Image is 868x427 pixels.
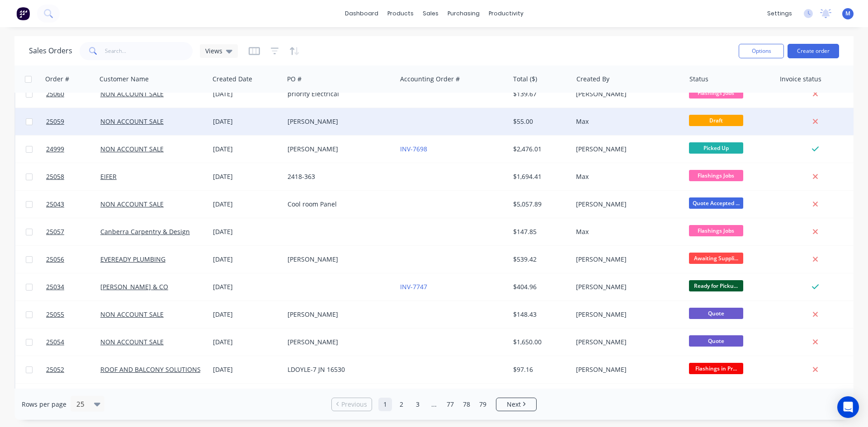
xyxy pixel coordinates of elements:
a: Jump forward [427,398,441,411]
span: 25058 [46,172,64,181]
div: $55.00 [513,117,566,126]
div: [PERSON_NAME] [288,117,388,126]
a: 24999 [46,136,100,163]
div: [DATE] [213,172,280,181]
a: 25057 [46,218,100,245]
div: priority Electrical [288,89,388,99]
span: 25059 [46,117,64,126]
a: 25060 [46,80,100,108]
div: 2418-363 [288,172,388,181]
a: NON ACCOUNT SALE [100,200,164,208]
div: [PERSON_NAME] [288,338,388,347]
div: [DATE] [213,89,280,99]
h1: Sales Orders [29,47,72,55]
span: 25034 [46,282,64,291]
a: Page 77 [443,398,457,411]
a: [PERSON_NAME] & CO [100,282,168,291]
a: NON ACCOUNT SALE [100,89,164,98]
span: Ready for Picku... [689,280,743,291]
div: PO # [287,75,302,84]
a: ROOF AND BALCONY SOLUTIONS [100,365,201,374]
span: Draft [689,115,743,126]
a: Page 79 [476,398,490,411]
span: 25052 [46,365,64,374]
div: Max [576,227,676,236]
a: NON ACCOUNT SALE [100,145,164,153]
div: [PERSON_NAME] [576,365,676,374]
button: Options [739,44,784,58]
div: [PERSON_NAME] [576,89,676,99]
span: Next [507,400,521,409]
span: Picked Up [689,142,743,154]
div: [DATE] [213,255,280,264]
a: Page 2 [395,398,408,411]
span: Previous [341,400,367,409]
span: Flashings in Pr... [689,363,743,374]
div: Created Date [212,75,252,84]
span: Rows per page [22,400,66,409]
div: $2,476.01 [513,145,566,154]
a: NON ACCOUNT SALE [100,338,164,346]
div: [PERSON_NAME] [576,338,676,347]
a: 25056 [46,246,100,273]
span: 24999 [46,145,64,154]
span: Flashings Jobs [689,87,743,99]
div: [PERSON_NAME] [576,145,676,154]
div: [DATE] [213,338,280,347]
span: Awaiting Suppli... [689,253,743,264]
div: [PERSON_NAME] [288,310,388,319]
span: 25054 [46,338,64,347]
div: Status [689,75,708,84]
span: Flashings Jobs [689,225,743,236]
div: $539.42 [513,255,566,264]
div: [PERSON_NAME] [576,255,676,264]
ul: Pagination [328,398,540,411]
div: Customer Name [99,75,149,84]
div: $97.16 [513,365,566,374]
a: 25059 [46,108,100,135]
span: Flashings Jobs [689,170,743,181]
div: purchasing [443,7,484,20]
div: [DATE] [213,310,280,319]
div: Created By [576,75,609,84]
span: 25055 [46,310,64,319]
span: 25056 [46,255,64,264]
div: $5,057.89 [513,200,566,209]
span: Quote [689,308,743,319]
div: products [383,7,418,20]
a: Canberra Carpentry & Design [100,227,190,236]
div: [DATE] [213,282,280,291]
div: Total ($) [513,75,537,84]
span: Quote [689,335,743,347]
div: $139.67 [513,89,566,99]
div: Cool room Panel [288,200,388,209]
a: NON ACCOUNT SALE [100,310,164,319]
a: 25058 [46,163,100,190]
button: Create order [788,44,839,58]
a: EVEREADY PLUMBING [100,255,165,263]
div: LDOYLE-7 JN 16530 [288,365,388,374]
a: INV-7698 [400,145,427,153]
div: $404.96 [513,282,566,291]
a: Page 3 [411,398,425,411]
input: Search... [105,42,193,60]
div: Accounting Order # [400,75,460,84]
div: $148.43 [513,310,566,319]
div: [DATE] [213,200,280,209]
div: [DATE] [213,365,280,374]
img: Factory [16,7,30,20]
div: Max [576,117,676,126]
div: [PERSON_NAME] [576,200,676,209]
a: Next page [496,400,536,409]
div: Max [576,172,676,181]
a: 25054 [46,328,100,356]
div: [DATE] [213,145,280,154]
span: Quote Accepted ... [689,197,743,209]
span: 25043 [46,200,64,209]
a: 25049 [46,384,100,411]
a: Page 78 [460,398,473,411]
div: $1,694.41 [513,172,566,181]
a: 25043 [46,191,100,218]
div: $147.85 [513,227,566,236]
a: 25034 [46,273,100,300]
